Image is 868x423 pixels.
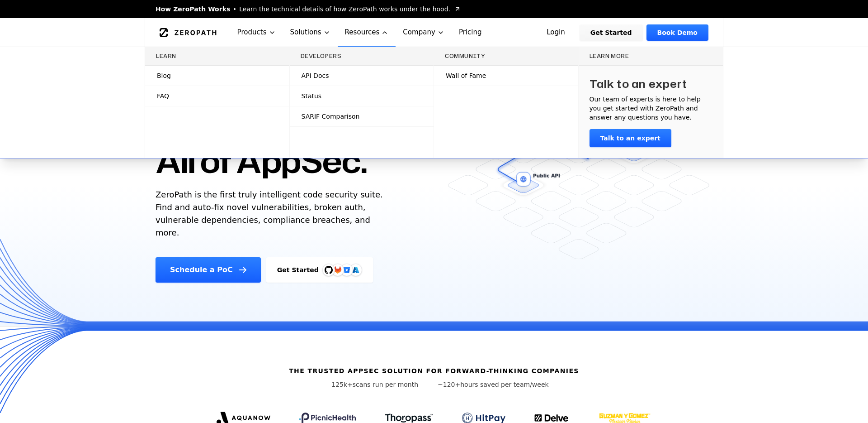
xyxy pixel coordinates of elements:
span: ~120+ [438,381,460,388]
span: FAQ [157,91,169,101]
h1: One AI. All of AppSec. [156,100,367,181]
a: Login [536,24,576,41]
a: Blog [145,66,289,86]
span: 125k+ [331,381,353,388]
h3: Developers [301,53,423,60]
a: Talk to an expert [590,129,671,147]
a: API Docs [290,66,434,86]
h3: Talk to an expert [590,77,687,91]
h3: Community [445,53,567,60]
span: How ZeroPath Works [156,5,230,14]
nav: Global [145,18,723,47]
h3: Learn more [590,53,712,60]
img: GitHub [325,266,333,274]
p: scans run per month [319,380,430,389]
img: Thoropass [385,413,433,423]
a: Pricing [452,18,489,47]
a: Book Demo [646,24,708,41]
p: Our team of experts is here to help you get started with ZeroPath and answer any questions you have. [590,95,712,122]
a: FAQ [145,86,289,106]
button: Products [230,18,283,47]
a: Get Started [580,24,643,41]
a: Wall of Fame [434,66,578,86]
span: Wall of Fame [446,71,486,80]
span: API Docs [302,71,329,80]
span: SARIF Comparison [302,112,360,121]
img: Azure [352,266,359,274]
span: Status [302,91,322,101]
span: Blog [157,71,171,80]
a: How ZeroPath WorksLearn the technical details of how ZeroPath works under the hood. [156,5,461,14]
button: Company [396,18,452,47]
p: hours saved per team/week [438,380,549,389]
button: Solutions [283,18,338,47]
a: Status [290,86,434,106]
img: GitLab [329,261,347,279]
h6: The Trusted AppSec solution for forward-thinking companies [289,366,579,375]
p: ZeroPath is the first truly intelligent code security suite. Find and auto-fix novel vulnerabilit... [156,188,387,239]
h3: Learn [156,53,278,60]
button: Resources [338,18,396,47]
span: Learn the technical details of how ZeroPath works under the hood. [239,5,450,14]
svg: Bitbucket [342,265,352,275]
a: Schedule a PoC [156,257,261,283]
a: Get StartedGitHubGitLabAzure [266,257,373,283]
a: SARIF Comparison [290,106,434,126]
